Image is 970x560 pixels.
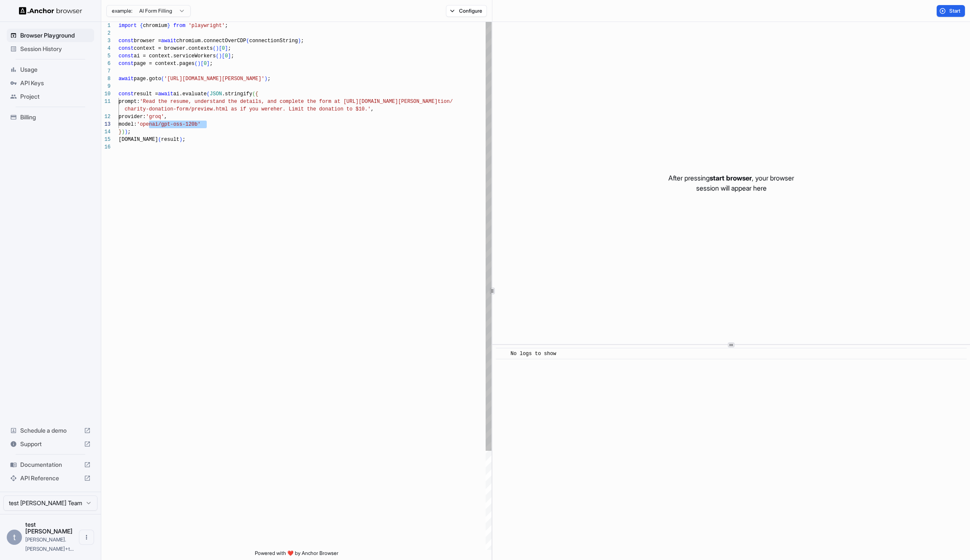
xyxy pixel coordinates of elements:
span: connectionString [249,38,298,44]
span: page = context.pages [134,61,195,67]
span: import [119,23,137,29]
div: Browser Playground [7,29,94,42]
span: , [371,106,374,112]
div: API Reference [7,471,94,485]
span: ; [228,46,231,51]
span: example: [112,8,132,14]
span: ( [213,46,216,51]
div: Billing [7,110,94,124]
span: ; [225,23,228,29]
span: API Reference [20,474,81,482]
span: Start [949,8,961,14]
div: 12 [101,113,111,121]
span: result = [134,91,158,97]
span: Powered with ❤️ by Anchor Browser [255,550,338,560]
span: ; [267,76,270,82]
span: 0 [225,53,228,59]
span: tion/ [438,99,453,105]
span: const [119,53,134,59]
div: Schedule a demo [7,424,94,437]
span: ; [182,137,185,143]
span: ) [216,46,219,51]
span: ) [197,61,200,67]
span: } [167,23,170,29]
span: [ [222,53,225,59]
span: ; [210,61,213,67]
span: Support [20,440,81,448]
div: 5 [101,52,111,60]
span: Browser Playground [20,31,91,40]
span: ( [195,61,197,67]
span: } [119,129,122,135]
span: model: [119,121,137,127]
div: 14 [101,128,111,136]
span: const [119,38,134,44]
span: prompt: [119,99,140,105]
div: 15 [101,136,111,143]
span: start browser [710,174,752,182]
span: No logs to show [511,351,556,357]
div: 11 [101,98,111,105]
span: const [119,61,134,67]
div: 10 [101,90,111,98]
button: Configure [446,5,487,17]
span: Session History [20,45,91,53]
p: After pressing , your browser session will appear here [668,173,794,193]
span: ( [161,76,164,82]
span: chromium [143,23,168,29]
span: , [164,114,167,120]
span: ( [252,91,255,97]
span: .stringify [222,91,252,97]
div: Usage [7,63,94,76]
span: [ [219,46,222,51]
div: Documentation [7,458,94,471]
div: 16 [101,143,111,151]
span: ] [225,46,228,51]
div: 13 [101,121,111,128]
span: ( [246,38,249,44]
div: Project [7,90,94,103]
span: 'playwright' [189,23,225,29]
span: 'groq' [146,114,164,120]
span: ) [124,129,127,135]
span: await [119,76,134,82]
span: ; [301,38,304,44]
div: 2 [101,30,111,37]
span: const [119,91,134,97]
span: 0 [204,61,207,67]
button: Open menu [79,530,94,545]
span: JSON [210,91,222,97]
span: ( [158,137,161,143]
img: Anchor Logo [19,7,82,15]
div: 1 [101,22,111,30]
span: const [119,46,134,51]
div: 9 [101,83,111,90]
div: 3 [101,37,111,45]
span: [DOMAIN_NAME] [119,137,158,143]
div: Session History [7,42,94,56]
span: provider: [119,114,146,120]
span: await [158,91,173,97]
span: ai.evaluate [173,91,207,97]
span: Documentation [20,460,81,469]
div: 6 [101,60,111,67]
span: API Keys [20,79,91,87]
div: 8 [101,75,111,83]
span: charity-donation-form/preview.html as if you were [124,106,273,112]
span: Project [20,92,91,101]
span: await [161,38,176,44]
span: ] [207,61,210,67]
span: context = browser.contexts [134,46,213,51]
span: test john [25,521,73,535]
span: ; [231,53,234,59]
span: ) [179,137,182,143]
span: lete the form at [URL][DOMAIN_NAME][PERSON_NAME] [292,99,438,105]
span: chromium.connectOverCDP [176,38,246,44]
div: 7 [101,67,111,75]
button: Start [937,5,965,17]
span: from [173,23,186,29]
span: ai = context.serviceWorkers [134,53,216,59]
div: 4 [101,45,111,52]
div: Support [7,437,94,451]
span: her. Limit the donation to $10.' [273,106,370,112]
